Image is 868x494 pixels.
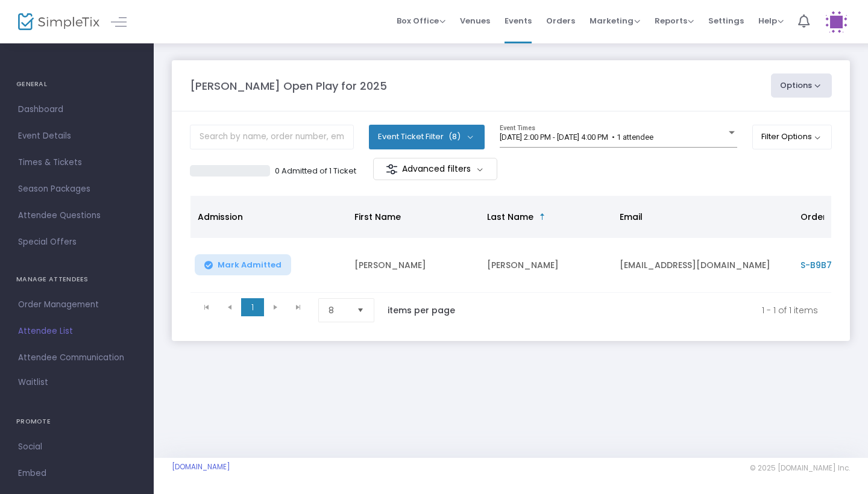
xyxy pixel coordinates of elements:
button: Mark Admitted [195,254,291,275]
span: Waitlist [18,377,48,389]
m-button: Advanced filters [373,158,498,180]
h4: PROMOTE [16,410,137,434]
button: Options [771,73,832,98]
kendo-pager-info: 1 - 1 of 1 items [480,298,818,322]
button: Select [352,299,369,322]
td: [PERSON_NAME] [480,238,612,293]
span: © 2025 [DOMAIN_NAME] Inc. [750,463,850,473]
td: [PERSON_NAME] [347,238,480,293]
span: S-B9B749F1-7 [800,259,861,271]
span: Attendee Communication [18,350,136,366]
span: Reports [655,15,694,27]
span: Box Office [397,15,445,27]
span: Dashboard [18,102,136,117]
span: Mark Admitted [218,260,281,270]
span: Event Details [18,128,136,144]
span: Social [18,439,136,455]
span: Attendee Questions [18,208,136,224]
span: Email [620,211,643,223]
div: Data table [190,196,831,293]
a: [DOMAIN_NAME] [172,462,230,472]
h4: MANAGE ATTENDEES [16,267,137,292]
label: items per page [388,304,455,316]
span: Season Packages [18,181,136,197]
span: Events [505,5,532,36]
button: Filter Options [752,125,832,149]
span: Order Management [18,297,136,313]
span: Last Name [487,211,533,223]
span: Special Offers [18,234,136,250]
span: Embed [18,466,136,481]
span: Attendee List [18,324,136,339]
span: (8) [448,132,461,142]
span: Times & Tickets [18,155,136,170]
span: Orders [546,5,575,36]
span: Help [758,15,784,27]
m-panel-title: [PERSON_NAME] Open Play for 2025 [190,78,387,94]
span: Settings [708,5,744,36]
button: Event Ticket Filter(8) [369,125,485,149]
h4: GENERAL [16,72,137,96]
span: First Name [354,211,401,223]
td: [EMAIL_ADDRESS][DOMAIN_NAME] [612,238,793,293]
span: Venues [460,5,490,36]
span: [DATE] 2:00 PM - [DATE] 4:00 PM • 1 attendee [500,133,653,142]
span: Order ID [800,211,837,223]
span: Marketing [590,15,640,27]
img: filter [386,163,398,175]
span: 8 [329,304,347,316]
span: Sortable [538,212,547,222]
input: Search by name, order number, email, ip address [190,125,354,149]
p: 0 Admitted of 1 Ticket [275,165,356,177]
span: Page 1 [241,298,264,316]
span: Admission [198,211,243,223]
